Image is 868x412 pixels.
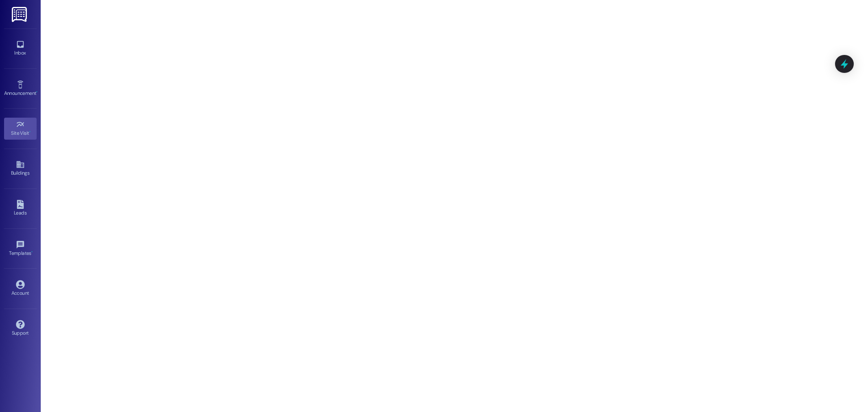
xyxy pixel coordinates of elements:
a: Buildings [4,158,37,180]
img: ResiDesk Logo [12,7,28,22]
a: Support [4,318,37,340]
a: Leads [4,197,37,219]
a: Templates • [4,238,37,260]
span: • [36,89,37,95]
span: • [29,129,31,135]
span: • [31,249,33,255]
a: Account [4,278,37,300]
a: Site Visit • [4,118,37,140]
a: Inbox [4,37,37,59]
